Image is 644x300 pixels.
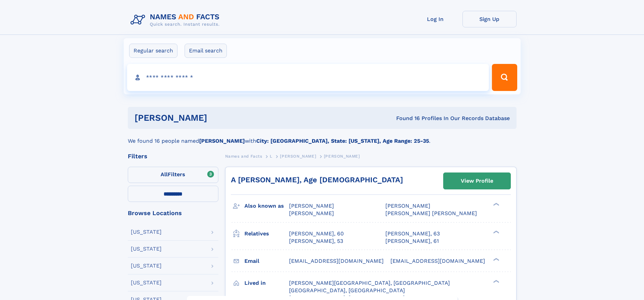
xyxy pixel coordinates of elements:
h3: Relatives [244,228,289,239]
span: L [270,154,272,159]
h3: Lived in [244,277,289,289]
h1: [PERSON_NAME] [135,114,302,122]
label: Email search [185,44,227,58]
div: ❯ [492,257,500,261]
div: View Profile [461,173,493,189]
div: ❯ [492,230,500,234]
a: [PERSON_NAME], 63 [385,230,440,237]
b: [PERSON_NAME] [199,138,245,144]
label: Regular search [129,44,177,58]
div: Browse Locations [128,210,218,216]
h3: Also known as [244,200,289,212]
div: We found 16 people named with . [128,129,517,145]
a: Sign Up [462,11,517,27]
span: [PERSON_NAME] [289,203,334,209]
span: [PERSON_NAME] [324,154,360,159]
div: ❯ [492,279,500,283]
span: All [161,171,168,178]
span: [PERSON_NAME] [PERSON_NAME] [385,210,477,216]
span: [GEOGRAPHIC_DATA], [GEOGRAPHIC_DATA] [289,287,405,294]
b: City: [GEOGRAPHIC_DATA], State: [US_STATE], Age Range: 25-35 [256,138,429,144]
div: ❯ [492,202,500,207]
div: [US_STATE] [131,246,162,252]
span: [PERSON_NAME][GEOGRAPHIC_DATA], [GEOGRAPHIC_DATA] [289,280,450,286]
a: A [PERSON_NAME], Age [DEMOGRAPHIC_DATA] [231,176,403,184]
div: Filters [128,153,218,159]
a: L [270,152,272,160]
button: Search Button [492,64,517,91]
span: [PERSON_NAME] [280,154,316,159]
h3: Email [244,255,289,267]
span: [EMAIL_ADDRESS][DOMAIN_NAME] [390,258,485,264]
a: [PERSON_NAME], 60 [289,230,344,237]
div: [US_STATE] [131,280,162,285]
span: [PERSON_NAME] [385,203,430,209]
div: [US_STATE] [131,229,162,235]
div: Found 16 Profiles In Our Records Database [302,115,510,122]
a: [PERSON_NAME], 61 [385,237,439,245]
span: [PERSON_NAME] [289,210,334,216]
a: Names and Facts [225,152,262,160]
a: [PERSON_NAME] [280,152,316,160]
div: [US_STATE] [131,263,162,269]
a: View Profile [444,173,510,189]
input: search input [127,64,489,91]
label: Filters [128,167,218,183]
img: Logo Names and Facts [128,11,225,29]
a: Log In [408,11,462,27]
span: [EMAIL_ADDRESS][DOMAIN_NAME] [289,258,384,264]
a: [PERSON_NAME], 53 [289,237,343,245]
